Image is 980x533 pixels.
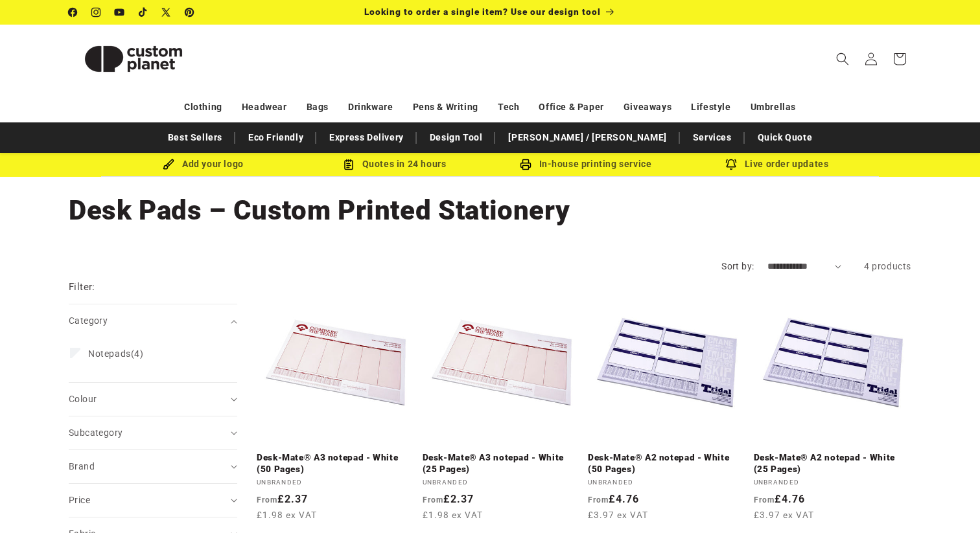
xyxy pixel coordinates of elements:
[88,348,131,359] span: Notepads
[502,126,673,149] a: [PERSON_NAME] / [PERSON_NAME]
[751,126,819,149] a: Quick Quote
[588,452,746,475] a: Desk-Mate® A2 notepad - White (50 Pages)
[242,96,287,119] a: Headwear
[299,156,490,172] div: Quotes in 24 hours
[69,484,237,517] summary: Price
[69,416,237,449] summary: Subcategory (0 selected)
[348,96,393,119] a: Drinkware
[520,159,531,170] img: In-house printing
[364,6,601,17] span: Looking to order a single item? Use our design tool
[69,427,122,438] span: Subcategory
[69,315,108,326] span: Category
[257,452,415,475] a: Desk-Mate® A3 notepad - White (50 Pages)
[423,126,489,149] a: Design Tool
[69,450,237,483] summary: Brand (0 selected)
[864,261,911,271] span: 4 products
[681,156,872,172] div: Live order updates
[721,261,754,271] label: Sort by:
[624,96,671,119] a: Giveaways
[69,394,97,404] span: Colour
[69,461,95,471] span: Brand
[64,25,204,93] a: Custom Planet
[686,126,738,149] a: Services
[754,452,912,475] a: Desk-Mate® A2 notepad - White (25 Pages)
[725,159,737,170] img: Order updates
[161,126,229,149] a: Best Sellers
[490,156,681,172] div: In-house printing service
[69,193,911,228] h1: Desk Pads – Custom Printed Stationery
[69,30,198,88] img: Custom Planet
[751,96,796,119] a: Umbrellas
[242,126,310,149] a: Eco Friendly
[108,156,299,172] div: Add your logo
[498,96,519,119] a: Tech
[163,159,174,170] img: Brush Icon
[539,96,603,119] a: Office & Paper
[423,452,581,475] a: Desk-Mate® A3 notepad - White (25 Pages)
[828,45,857,73] summary: Search
[307,96,329,119] a: Bags
[69,304,237,337] summary: Category (0 selected)
[691,96,730,119] a: Lifestyle
[69,280,95,295] h2: Filter:
[184,96,222,119] a: Clothing
[343,159,355,170] img: Order Updates Icon
[88,348,144,359] span: (4)
[413,96,478,119] a: Pens & Writing
[69,383,237,416] summary: Colour (0 selected)
[323,126,410,149] a: Express Delivery
[69,495,90,505] span: Price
